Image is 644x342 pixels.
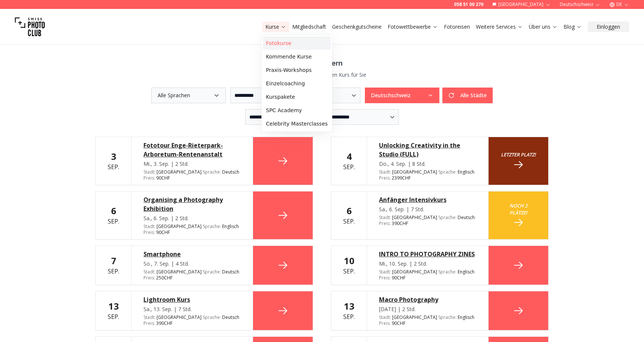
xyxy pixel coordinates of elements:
[203,223,221,229] span: Sprache :
[143,224,241,235] div: [GEOGRAPHIC_DATA] 90 CHF
[347,150,352,162] b: 4
[143,175,155,181] span: Preis :
[379,250,476,259] a: INTRO TO PHOTOGRAPHY ZINES
[263,37,331,50] a: Fotokurse
[111,150,116,162] b: 3
[438,169,457,175] span: Sprache :
[95,71,549,79] p: Finden Sie den perfekten Kurs für Sie
[458,215,475,221] span: Deutsch
[379,269,476,281] div: [GEOGRAPHIC_DATA] 90 CHF
[379,260,476,267] div: Mi., 10. Sep. | 2 Std.
[143,314,155,320] span: Stadt :
[561,22,585,32] button: Blog
[489,137,548,185] a: Letzter platz!
[529,23,558,31] a: Über uns
[379,214,391,221] span: Stadt :
[263,90,331,104] a: Kurspakete
[108,205,119,226] div: Sep.
[438,269,457,275] span: Sprache :
[143,305,241,313] div: Sa., 13. Sep. | 7 Std.
[379,275,391,281] span: Preis :
[343,255,355,276] div: Sep.
[108,300,119,321] div: Sep.
[344,300,354,312] b: 13
[203,314,221,320] span: Sprache :
[143,269,155,275] span: Stadt :
[143,160,241,168] div: Mi., 3. Sep. | 2 Std.
[379,195,476,204] div: Anfänger Intensivkurs
[365,88,439,103] button: Deutschschweiz
[143,295,241,304] a: Lightroom Kurs
[473,22,526,32] button: Weitere Services
[222,314,239,320] span: Deutsch
[203,169,221,175] span: Sprache :
[458,314,474,320] span: Englisch
[108,151,119,171] div: Sep.
[143,314,241,326] div: [GEOGRAPHIC_DATA] 390 CHF
[501,151,536,158] small: Letzter platz!
[379,160,476,168] div: Do., 4. Sep. | 8 Std.
[111,254,116,267] b: 7
[441,22,473,32] button: Fotoreisen
[262,22,289,32] button: Kurse
[143,250,241,259] a: Smartphone
[379,175,391,181] span: Preis :
[588,22,629,32] button: Einloggen
[222,169,239,175] span: Deutsch
[143,260,241,267] div: So., 7. Sep. | 4 Std.
[442,88,493,103] button: Alle Städte
[379,206,476,213] div: Sa., 6. Sep. | 7 Std.
[444,23,470,31] a: Fotoreisen
[379,141,476,159] a: Unlocking Creativity in the Studio (FULL)
[438,214,457,221] span: Sprache :
[379,220,391,227] span: Preis :
[95,58,549,68] h3: Kurse filtern
[263,117,331,130] a: Celebrity Masterclasses
[263,50,331,63] a: Kommende Kurse
[329,22,385,32] button: Geschenkgutscheine
[385,22,441,32] button: Fotowettbewerbe
[143,320,155,326] span: Preis :
[203,269,221,275] span: Sprache :
[111,205,116,217] b: 6
[108,300,119,312] b: 13
[143,275,155,281] span: Preis :
[526,22,561,32] button: Über uns
[379,295,476,304] a: Macro Photography
[143,195,241,213] a: Organising a Photography Exhibition
[143,215,241,222] div: Sa., 6. Sep. | 2 Std.
[501,202,536,216] small: Noch 2 Plätze!
[143,141,241,159] a: Fototour Enge-Rieterpark-Arboretum-Rentenanstalt
[151,88,226,103] button: Alle Sprachen
[379,314,476,326] div: [GEOGRAPHIC_DATA] 90 CHF
[388,23,438,31] a: Fotowettbewerbe
[292,23,326,31] a: Mitgliedschaft
[15,12,45,42] img: Swiss photo club
[379,169,391,175] span: Stadt :
[344,254,354,267] b: 10
[263,63,331,77] a: Praxis-Workshops
[379,320,391,326] span: Preis :
[454,1,483,7] a: 058 51 00 270
[263,104,331,117] a: SPC Academy
[379,305,476,313] div: [DATE] | 2 Std.
[476,23,523,31] a: Weitere Services
[347,205,352,217] b: 6
[438,314,457,320] span: Sprache :
[458,269,474,275] span: Englisch
[343,151,355,171] div: Sep.
[379,215,476,227] div: [GEOGRAPHIC_DATA] 390 CHF
[143,229,155,235] span: Preis :
[379,314,391,320] span: Stadt :
[263,77,331,90] a: Einzelcoaching
[563,23,582,31] a: Blog
[222,224,239,229] span: Englisch
[458,169,474,175] span: Englisch
[379,269,391,275] span: Stadt :
[108,255,119,276] div: Sep.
